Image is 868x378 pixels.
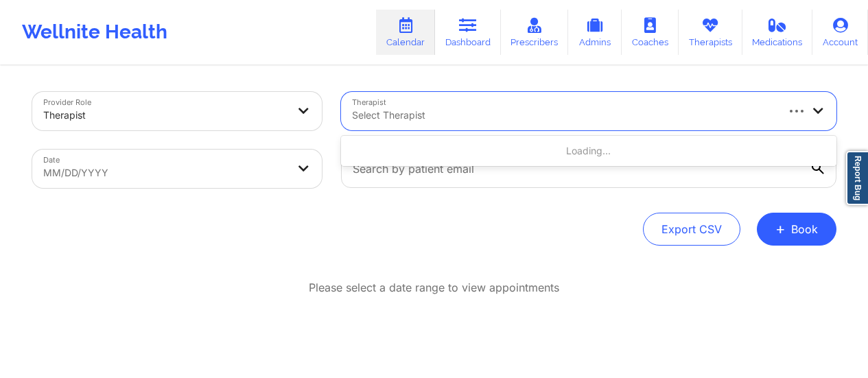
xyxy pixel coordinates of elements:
[742,10,813,55] a: Medications
[309,280,559,296] p: Please select a date range to view appointments
[43,100,288,130] div: Therapist
[679,10,742,55] a: Therapists
[622,10,679,55] a: Coaches
[846,151,868,205] a: Report Bug
[643,213,740,246] button: Export CSV
[341,139,836,163] div: Loading...
[775,225,786,233] span: +
[757,213,836,246] button: +Book
[501,10,569,55] a: Prescribers
[376,10,435,55] a: Calendar
[568,10,622,55] a: Admins
[812,10,868,55] a: Account
[341,150,836,188] input: Search by patient email
[435,10,501,55] a: Dashboard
